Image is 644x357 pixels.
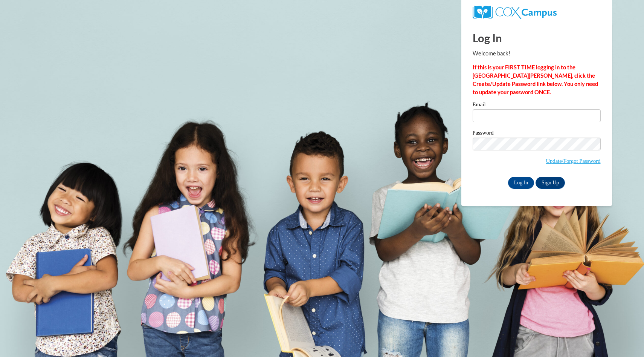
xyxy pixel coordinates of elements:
[473,9,557,15] a: COX Campus
[473,102,601,109] label: Email
[546,158,600,164] a: Update/Forgot Password
[473,6,557,19] img: COX Campus
[508,177,534,189] input: Log In
[473,64,598,95] strong: If this is your FIRST TIME logging in to the [GEOGRAPHIC_DATA][PERSON_NAME], click the Create/Upd...
[473,130,601,138] label: Password
[473,49,601,58] p: Welcome back!
[473,30,601,46] h1: Log In
[536,177,565,189] a: Sign Up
